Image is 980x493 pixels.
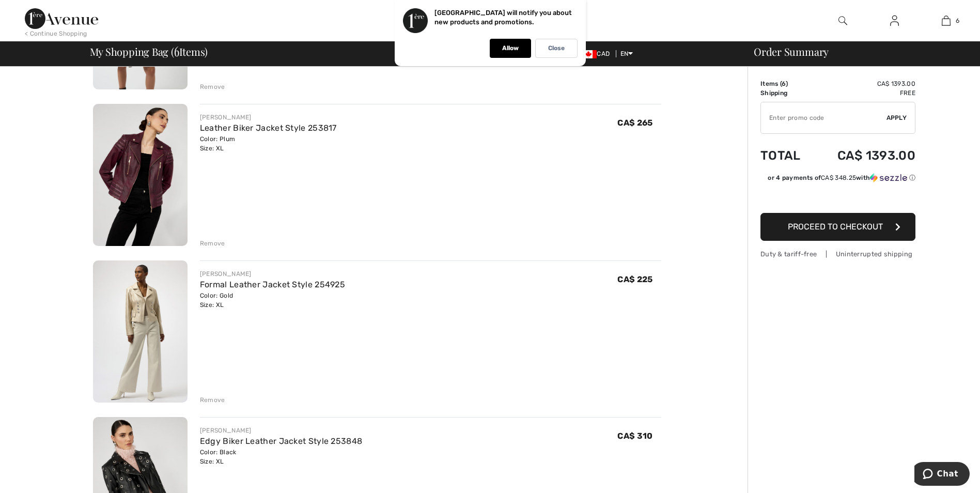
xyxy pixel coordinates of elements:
div: or 4 payments of with [768,173,915,182]
img: Sezzle [870,173,907,182]
a: Edgy Biker Leather Jacket Style 253848 [200,436,362,446]
a: 6 [921,14,971,27]
td: Total [760,138,813,173]
a: Formal Leather Jacket Style 254925 [200,280,345,289]
img: search the website [838,14,847,27]
input: Promo code [761,102,886,133]
div: Color: Gold Size: XL [200,291,345,310]
span: CA$ 265 [617,118,652,128]
p: Close [548,44,565,52]
span: CA$ 310 [617,431,652,441]
td: Free [813,88,915,98]
p: Allow [502,44,519,52]
span: 6 [956,16,959,25]
img: Leather Biker Jacket Style 253817 [93,104,188,246]
img: Canadian Dollar [580,50,597,58]
div: Color: Plum Size: XL [200,134,337,153]
span: My Shopping Bag ( Items) [90,47,208,57]
td: CA$ 1393.00 [813,79,915,88]
td: CA$ 1393.00 [813,138,915,173]
img: 1ère Avenue [25,8,98,29]
div: Remove [200,395,225,405]
img: My Info [890,14,899,27]
span: Proceed to Checkout [788,222,883,232]
div: or 4 payments ofCA$ 348.25withSezzle Click to learn more about Sezzle [760,173,915,186]
iframe: PayPal-paypal [760,186,915,209]
span: CA$ 348.25 [821,174,856,181]
div: Duty & tariff-free | Uninterrupted shipping [760,249,915,259]
button: Proceed to Checkout [760,213,915,241]
div: < Continue Shopping [25,29,87,38]
div: [PERSON_NAME] [200,269,345,279]
div: Remove [200,82,225,91]
p: [GEOGRAPHIC_DATA] will notify you about new products and promotions. [434,9,572,26]
span: CA$ 225 [617,274,652,284]
img: My Bag [942,14,951,27]
span: CAD [580,50,614,57]
td: Shipping [760,88,813,98]
div: [PERSON_NAME] [200,113,337,122]
div: [PERSON_NAME] [200,426,362,435]
iframe: Opens a widget where you can chat to one of our agents [914,462,970,488]
div: Remove [200,239,225,248]
a: Leather Biker Jacket Style 253817 [200,123,337,133]
div: Order Summary [741,47,974,57]
span: 6 [174,44,179,57]
span: 6 [782,80,786,87]
span: EN [620,50,633,57]
span: Apply [886,113,907,122]
img: Formal Leather Jacket Style 254925 [93,260,188,403]
div: Color: Black Size: XL [200,448,362,466]
a: Sign In [882,14,907,27]
td: Items ( ) [760,79,813,88]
